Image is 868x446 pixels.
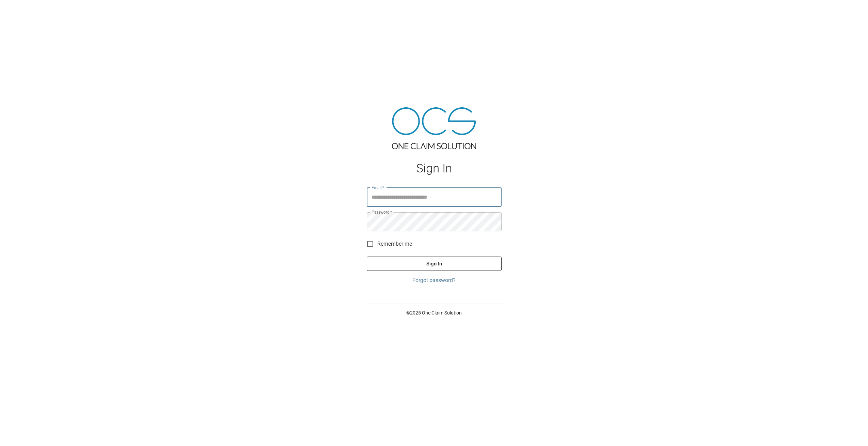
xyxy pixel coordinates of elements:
[377,240,412,248] span: Remember me
[367,257,502,271] button: Sign In
[367,276,502,284] a: Forgot password?
[372,209,392,215] label: Password
[367,162,502,175] h1: Sign In
[367,309,502,316] p: © 2025 One Claim Solution
[372,185,384,190] label: Email
[8,4,35,18] img: ocs-logo-white-transparent.png
[392,107,476,149] img: ocs-logo-tra.png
